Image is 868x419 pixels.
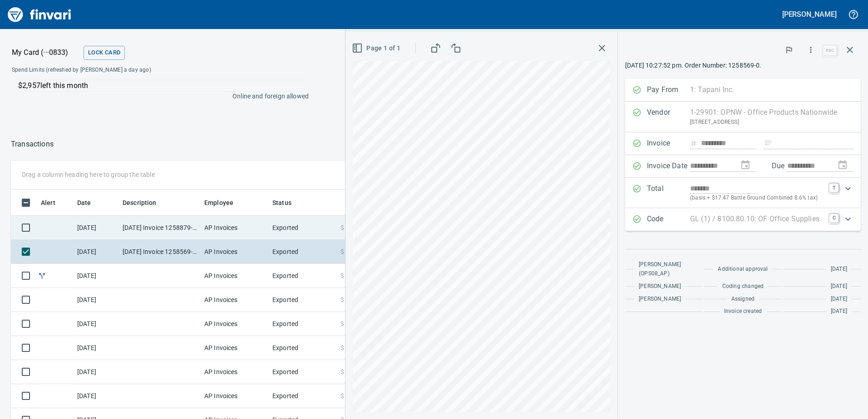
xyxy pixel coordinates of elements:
td: [DATE] [74,312,119,336]
span: Status [272,197,303,208]
span: $ [340,391,344,400]
td: Exported [269,288,337,312]
span: Amount [344,197,379,208]
td: AP Invoices [201,360,269,384]
span: Status [272,197,291,208]
a: T [829,183,838,192]
nav: breadcrumb [11,139,54,150]
span: [PERSON_NAME] [639,282,681,291]
span: Date [77,197,91,208]
span: Lock Card [88,48,120,58]
span: Split transaction [37,273,47,278]
span: Employee [204,197,245,208]
p: Transactions [11,139,54,150]
a: esc [823,45,837,55]
td: [DATE] Invoice 1258569-0 from OPNW - Office Products Nationwide (1-29901) [119,240,201,264]
td: [DATE] [74,264,119,288]
div: Expand [625,208,861,231]
td: Exported [269,312,337,336]
td: AP Invoices [201,312,269,336]
span: Description [123,197,157,208]
span: [PERSON_NAME] [639,295,681,304]
td: [DATE] [74,216,119,240]
a: C [829,214,838,223]
button: Flag [779,40,799,60]
span: Additional approval [718,265,768,274]
span: Alert [41,197,55,208]
td: AP Invoices [201,384,269,408]
span: $ [340,223,344,232]
p: Drag a column heading here to group the table [22,170,155,179]
span: Coding changed [722,282,764,291]
button: Page 1 of 1 [350,40,404,57]
span: Invoice created [724,307,762,316]
td: [DATE] [74,360,119,384]
td: AP Invoices [201,240,269,264]
td: Exported [269,216,337,240]
span: $ [340,343,344,352]
span: [DATE] [831,295,847,304]
p: $2,957 left this month [18,80,303,91]
p: [DATE] 10:27:52 pm. Order Number: 1258569-0. [625,61,861,70]
td: [DATE] [74,240,119,264]
span: $ [340,271,344,280]
td: Exported [269,360,337,384]
span: $ [340,295,344,304]
h5: [PERSON_NAME] [782,10,837,19]
span: Date [77,197,103,208]
td: AP Invoices [201,288,269,312]
span: [DATE] [831,307,847,316]
span: Description [123,197,168,208]
p: Total [647,183,690,203]
span: Close invoice [821,39,861,61]
td: [DATE] [74,384,119,408]
span: Page 1 of 1 [354,43,400,54]
button: Lock Card [84,46,125,60]
span: [PERSON_NAME] (OPS08_AP) [639,260,698,278]
td: AP Invoices [201,336,269,360]
span: Employee [204,197,233,208]
span: Alert [41,197,67,208]
span: [DATE] [831,282,847,291]
span: Spend Limits (refreshed by [PERSON_NAME] a day ago) [12,66,229,75]
td: Exported [269,240,337,264]
td: [DATE] Invoice 1258879-0 from OPNW - Office Products Nationwide (1-29901) [119,216,201,240]
td: Exported [269,384,337,408]
td: Exported [269,264,337,288]
td: [DATE] [74,336,119,360]
p: My Card (···0833) [12,47,80,58]
span: Assigned [731,295,755,304]
span: $ [340,319,344,328]
p: Code [647,214,690,225]
div: Expand [625,178,861,208]
td: Exported [269,336,337,360]
p: GL (1) / 8100.80.10: OF Office Supplies [690,214,819,224]
button: [PERSON_NAME] [780,7,839,21]
img: Finvari [5,4,74,25]
span: $ [340,247,344,256]
span: $ [340,367,344,376]
td: AP Invoices [201,264,269,288]
p: (basis + $17.47 Battle Ground Combined 8.6% tax) [690,194,824,203]
button: More [801,40,821,60]
p: Online and foreign allowed [5,92,309,101]
td: AP Invoices [201,216,269,240]
td: [DATE] [74,288,119,312]
span: [DATE] [831,265,847,274]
